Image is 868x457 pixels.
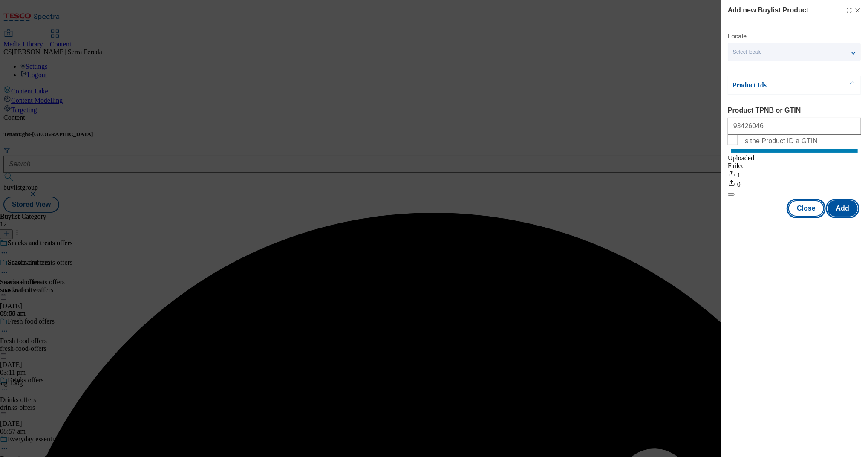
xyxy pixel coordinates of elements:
label: Locale [728,34,747,39]
button: Select locale [728,43,861,61]
span: Select locale [733,49,762,55]
button: Close [788,200,824,217]
div: Uploaded [728,154,861,162]
div: Failed [728,162,861,170]
div: 0 [728,179,861,188]
input: Enter 1 or 20 space separated Product TPNB or GTIN [728,118,861,135]
div: 1 [728,170,861,179]
span: Is the Product ID a GTIN [743,137,818,145]
p: Product Ids [732,81,822,90]
label: Product TPNB or GTIN [728,107,861,114]
button: Add [828,200,858,217]
h4: Add new Buylist Product [728,5,808,15]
